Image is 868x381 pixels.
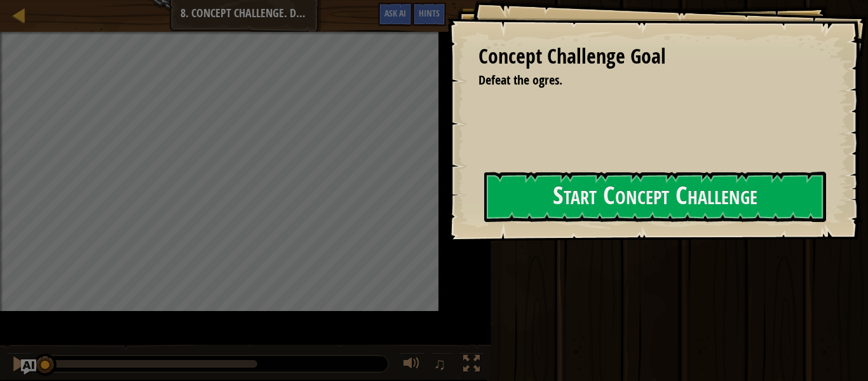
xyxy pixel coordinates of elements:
button: Toggle fullscreen [459,352,484,378]
div: Concept Challenge Goal [478,42,824,71]
button: Ctrl + P: Pause [6,352,32,378]
span: Defeat the ogres. [478,71,562,88]
span: ♫ [433,354,446,373]
span: Hints [419,7,440,19]
li: Defeat the ogres. [463,71,820,90]
span: Ask AI [384,7,406,19]
button: Adjust volume [399,352,424,378]
button: Start Concept Challenge [484,172,826,222]
button: Ask AI [21,359,36,375]
button: Ask AI [378,3,412,26]
button: ♫ [431,352,452,378]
